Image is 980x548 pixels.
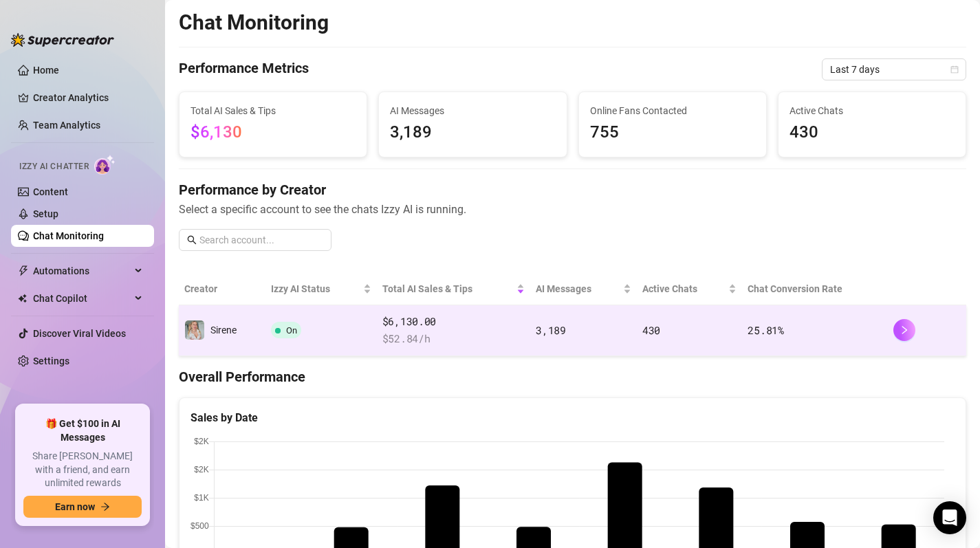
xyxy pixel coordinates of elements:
[18,294,27,303] img: Chat Copilot
[179,273,265,305] th: Creator
[536,281,620,296] span: AI Messages
[950,65,959,74] span: calendar
[590,120,755,146] span: 755
[748,323,783,337] span: 25.81 %
[830,59,958,80] span: Last 7 days
[190,122,242,142] span: $6,130
[179,58,309,80] h4: Performance Metrics
[179,201,966,218] span: Select a specific account to see the chats Izzy AI is running.
[377,273,530,305] th: Total AI Sales & Tips
[210,325,237,336] span: Sirene
[382,314,525,330] span: $6,130.00
[790,120,955,146] span: 430
[265,273,377,305] th: Izzy AI Status
[590,103,755,118] span: Online Fans Contacted
[382,281,514,296] span: Total AI Sales & Tips
[18,265,29,276] span: thunderbolt
[179,367,966,386] h4: Overall Performance
[390,120,555,146] span: 3,189
[23,450,142,490] span: Share [PERSON_NAME] with a friend, and earn unlimited rewards
[900,325,909,335] span: right
[382,331,525,347] span: $ 52.84 /h
[33,120,100,131] a: Team Analytics
[185,320,204,340] img: Sirene
[199,232,323,248] input: Search account...
[637,273,742,305] th: Active Chats
[893,319,915,341] button: right
[179,180,966,199] h4: Performance by Creator
[790,103,955,118] span: Active Chats
[23,417,142,444] span: 🎁 Get $100 in AI Messages
[933,501,966,534] div: Open Intercom Messenger
[94,155,116,175] img: AI Chatter
[19,160,89,173] span: Izzy AI Chatter
[33,65,59,76] a: Home
[55,501,95,512] span: Earn now
[23,496,142,518] button: Earn nowarrow-right
[100,502,110,512] span: arrow-right
[536,323,566,337] span: 3,189
[33,87,143,109] a: Creator Analytics
[271,281,360,296] span: Izzy AI Status
[33,260,131,282] span: Automations
[33,287,131,309] span: Chat Copilot
[530,273,637,305] th: AI Messages
[33,208,58,219] a: Setup
[190,103,356,118] span: Total AI Sales & Tips
[33,328,126,339] a: Discover Viral Videos
[11,33,114,47] img: logo-BBDzfeDw.svg
[33,186,68,197] a: Content
[33,355,69,366] a: Settings
[642,323,660,337] span: 430
[179,10,329,36] h2: Chat Monitoring
[33,230,104,241] a: Chat Monitoring
[642,281,726,296] span: Active Chats
[390,103,555,118] span: AI Messages
[742,273,887,305] th: Chat Conversion Rate
[187,235,197,245] span: search
[286,325,297,336] span: On
[190,409,955,426] div: Sales by Date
